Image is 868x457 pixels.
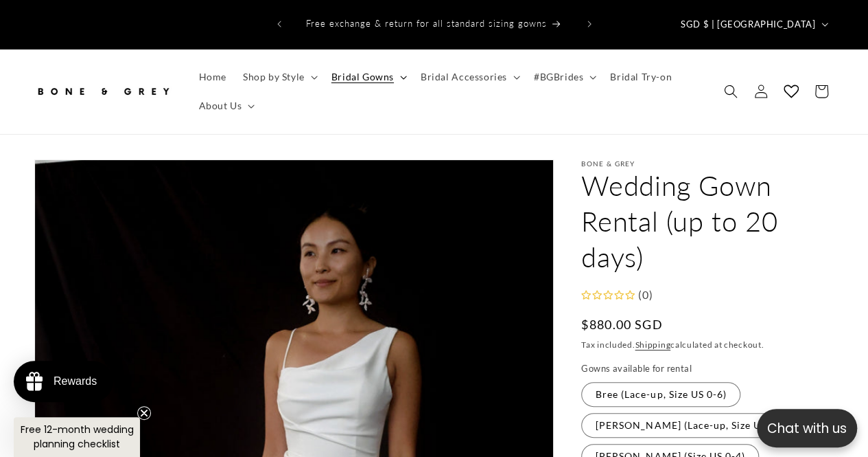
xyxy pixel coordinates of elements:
div: Free 12-month wedding planning checklistClose teaser [14,417,140,457]
div: Tax included. calculated at checkout. [581,338,834,352]
legend: Gowns available for rental [581,362,692,376]
span: Free exchange & return for all standard sizing gowns [306,18,547,29]
span: Free 12-month wedding planning checklist [21,423,134,451]
summary: Bridal Accessories [412,63,526,91]
span: Shop by Style [243,71,305,83]
div: Rewards [54,375,97,388]
span: Bridal Accessories [421,71,507,83]
p: Chat with us [757,419,857,438]
span: Bridal Gowns [331,71,394,83]
button: SGD $ | [GEOGRAPHIC_DATA] [672,11,834,37]
button: Open chatbox [757,409,857,447]
h1: Wedding Gown Rental (up to 20 days) [581,168,834,275]
span: Home [199,71,226,83]
span: SGD $ | [GEOGRAPHIC_DATA] [681,18,815,32]
span: About Us [199,100,242,112]
summary: Bridal Gowns [323,63,412,91]
span: $880.00 SGD [581,315,662,334]
p: Bone & Grey [581,159,834,168]
summary: Shop by Style [235,63,323,91]
button: Previous announcement [264,11,294,37]
summary: Search [716,76,746,107]
a: Write a review [91,78,152,89]
img: Bone and Grey Bridal [34,76,172,107]
span: #BGBrides [534,71,583,83]
label: [PERSON_NAME] (Lace-up, Size US 0-6) [581,413,803,438]
summary: #BGBrides [526,63,602,91]
label: Bree (Lace-up, Size US 0-6) [581,382,740,407]
span: Bridal Try-on [610,71,672,83]
button: Write a review [708,21,799,44]
button: Next announcement [574,11,605,37]
a: Bridal Try-on [602,63,680,91]
div: (0) [635,285,653,305]
a: Home [191,63,235,91]
a: Bone and Grey Bridal [30,71,177,111]
a: Shipping [635,339,670,350]
button: Close teaser [137,406,151,420]
summary: About Us [191,91,261,120]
